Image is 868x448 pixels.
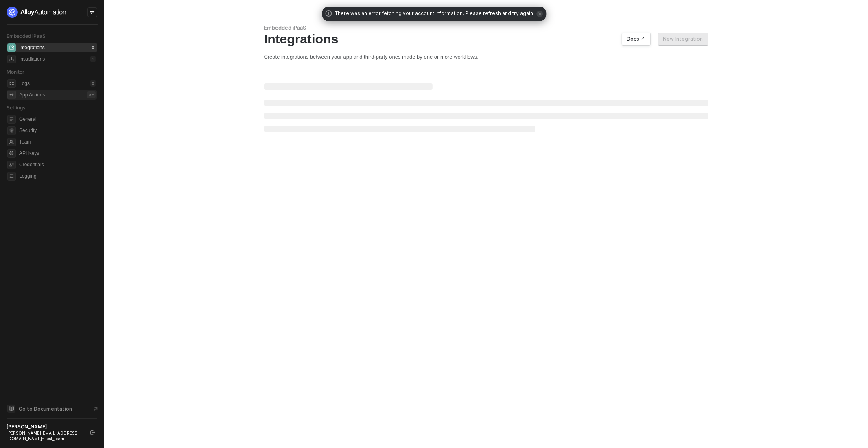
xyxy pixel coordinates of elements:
[19,44,45,51] div: Integrations
[7,404,98,413] a: Knowledge Base
[7,149,16,158] span: api-key
[7,55,16,63] span: installations
[622,33,651,46] button: Docs ↗
[7,126,16,135] span: security
[7,405,15,413] span: documentation
[7,33,46,39] span: Embedded iPaaS
[90,44,96,51] div: 0
[7,138,16,146] span: team
[264,31,708,47] div: Integrations
[19,137,96,147] span: Team
[90,80,96,87] div: 0
[7,161,16,169] span: credentials
[658,33,708,46] button: New Integration
[7,79,16,88] span: icon-logs
[7,7,67,18] img: logo
[264,53,708,60] div: Create integrations between your app and third-party ones made by one or more workflows.
[87,91,96,98] div: 0 %
[92,405,100,413] span: document-arrow
[7,69,24,75] span: Monitor
[90,56,96,62] div: 1
[7,430,83,441] div: [PERSON_NAME][EMAIL_ADDRESS][DOMAIN_NAME] • test_team
[19,56,45,63] div: Installations
[19,171,96,181] span: Logging
[335,10,533,18] span: There was an error fetching your account information. Please refresh and try again
[19,405,72,412] span: Go to Documentation
[7,43,16,52] span: integrations
[7,7,97,18] a: logo
[7,115,16,124] span: general
[19,126,96,135] span: Security
[7,424,83,430] div: [PERSON_NAME]
[90,430,95,435] span: logout
[7,104,25,111] span: Settings
[90,10,95,15] span: icon-swap
[19,91,45,98] div: App Actions
[264,24,708,31] div: Embedded iPaaS
[19,80,30,87] div: Logs
[627,36,645,42] div: Docs ↗
[536,11,543,17] span: icon-close
[19,160,96,170] span: Credentials
[325,10,332,17] span: icon-exclamation
[19,148,96,158] span: API Keys
[19,114,96,124] span: General
[7,172,16,181] span: logging
[7,91,16,99] span: icon-app-actions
